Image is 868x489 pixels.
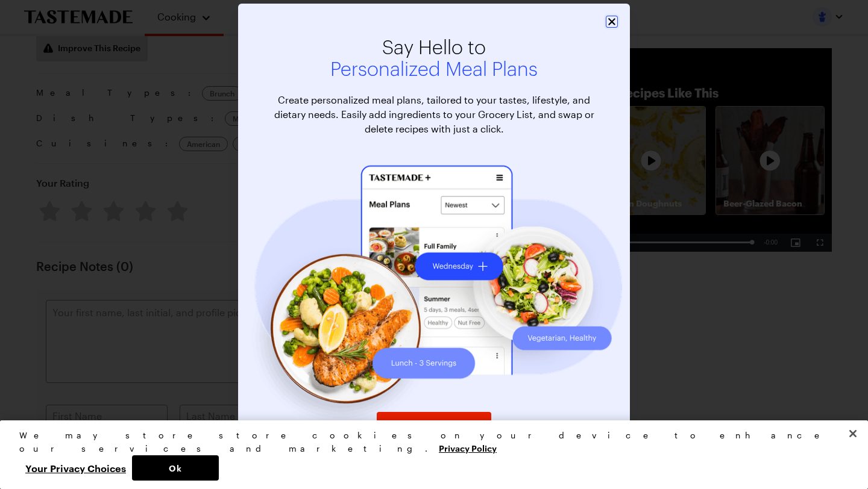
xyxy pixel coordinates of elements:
[262,59,606,81] span: Personalized Meal Plans
[19,429,838,455] div: We may store store cookies on your device to enhance our services and marketing.
[840,420,866,447] button: Close
[132,455,219,481] button: Ok
[377,412,491,438] a: Ready to try it out?
[397,419,472,431] span: Ready to try it out?
[262,37,606,81] h2: Say Hello to
[19,429,838,481] div: Privacy
[606,16,618,28] button: Close
[19,455,132,481] button: Your Privacy Choices
[439,442,497,453] a: More information about your privacy, opens in a new tab
[262,93,606,136] p: Create personalized meal plans, tailored to your tastes, lifestyle, and dietary needs. Easily add...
